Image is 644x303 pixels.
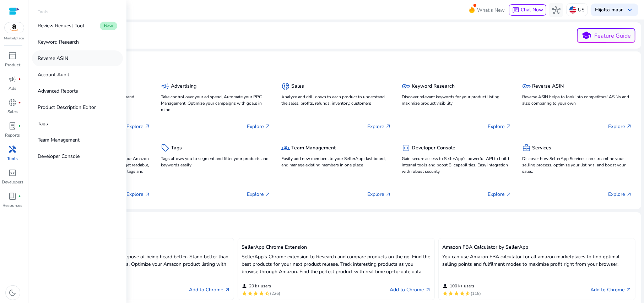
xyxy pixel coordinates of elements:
[2,179,23,185] p: Developers
[242,253,431,275] p: SellerApp's Chrome extension to Research and compare products on the go. Find the best products f...
[522,94,632,106] p: Reverse ASIN helps to look into competitors' ASINs and also comparing to your own
[18,78,21,81] span: fiber_manual_record
[247,123,271,130] p: Explore
[9,85,17,92] p: Ads
[270,291,280,296] span: (226)
[412,83,455,89] h5: Keyword Research
[281,94,391,106] p: Analyze and drill down to each product to understand the sales, profits, refunds, inventory, cust...
[402,155,512,175] p: Gain secure access to SellerApp's powerful API to build internal tools and boost BI capabilities....
[38,38,79,46] p: Keyword Research
[402,82,410,90] span: key
[454,291,459,296] mat-icon: star
[471,291,481,296] span: (118)
[242,291,247,296] mat-icon: star
[5,62,20,68] p: Product
[38,136,80,144] p: Team Management
[189,286,230,294] a: Add to Chromearrow_outward
[577,28,635,43] button: schoolFeature Guide
[18,101,21,104] span: fiber_manual_record
[442,283,448,289] mat-icon: person
[126,191,150,198] p: Explore
[522,155,632,175] p: Discover how SellerApp Services can streamline your selling process, optimize your listings, and ...
[608,191,632,198] p: Explore
[532,145,551,151] h5: Services
[367,191,391,198] p: Explore
[242,283,247,289] mat-icon: person
[385,123,391,129] span: arrow_outward
[402,144,410,152] span: code_blocks
[488,191,512,198] p: Explore
[38,22,84,29] p: Review Request Tool
[412,145,455,151] h5: Developer Console
[600,6,623,13] b: jalta masr
[7,109,18,115] p: Sales
[459,291,465,296] mat-icon: star
[9,192,17,200] span: book_4
[247,191,271,198] p: Explore
[264,291,270,296] mat-icon: star_half
[253,291,259,296] mat-icon: star
[161,144,169,152] span: sell
[126,123,150,130] p: Explore
[9,288,17,297] span: dark_mode
[626,123,632,129] span: arrow_outward
[578,4,585,16] p: US
[171,83,196,89] h5: Advertising
[477,4,505,16] span: What's New
[590,286,632,294] a: Add to Chromearrow_outward
[161,94,271,113] p: Take control over your ad spend, Automate your PPC Management, Optimize your campaigns with goals...
[281,144,290,152] span: groups
[9,145,17,154] span: handyman
[549,3,563,17] button: hub
[38,153,80,160] p: Developer Console
[367,123,391,130] p: Explore
[38,120,48,127] p: Tags
[385,192,391,197] span: arrow_outward
[18,125,21,127] span: fiber_manual_record
[38,104,96,111] p: Product Description Editor
[41,244,230,250] h5: Amazon Keyword Research Tool
[402,94,512,106] p: Discover relevant keywords for your product listing, maximize product visibility
[522,144,531,152] span: business_center
[522,82,531,90] span: key
[161,82,169,90] span: campaign
[595,7,623,12] p: Hi
[488,123,512,130] p: Explore
[626,192,632,197] span: arrow_outward
[9,98,17,107] span: donut_small
[4,36,24,41] p: Marketplace
[291,83,304,89] h5: Sales
[595,32,631,40] p: Feature Guide
[41,253,230,275] p: Tailor make your listing for the sole purpose of being heard better. Stand better than your compe...
[9,122,17,130] span: lab_profile
[161,155,271,168] p: Tags allows you to segment and filter your products and keywords easily
[5,132,20,138] p: Reports
[145,123,150,129] span: arrow_outward
[281,82,290,90] span: donut_small
[521,6,543,13] span: Chat Now
[145,192,150,197] span: arrow_outward
[506,192,512,197] span: arrow_outward
[626,287,632,293] span: arrow_outward
[442,291,448,296] mat-icon: star
[38,55,68,62] p: Reverse ASIN
[581,31,592,41] span: school
[465,291,471,296] mat-icon: star_half
[512,7,519,14] span: chat
[3,202,23,209] p: Resources
[425,287,431,293] span: arrow_outward
[532,83,564,89] h5: Reverse ASIN
[18,195,21,198] span: fiber_manual_record
[9,51,17,60] span: inventory_2
[247,291,253,296] mat-icon: star
[265,192,271,197] span: arrow_outward
[265,123,271,129] span: arrow_outward
[9,169,17,177] span: code_blocks
[450,283,474,289] span: 100 k+ users
[100,22,117,30] span: New
[281,155,391,168] p: Easily add new members to your SellerApp dashboard, and manage existing members in one place
[38,71,69,78] p: Account Audit
[390,286,431,294] a: Add to Chromearrow_outward
[7,155,18,162] p: Tools
[626,6,634,14] span: keyboard_arrow_down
